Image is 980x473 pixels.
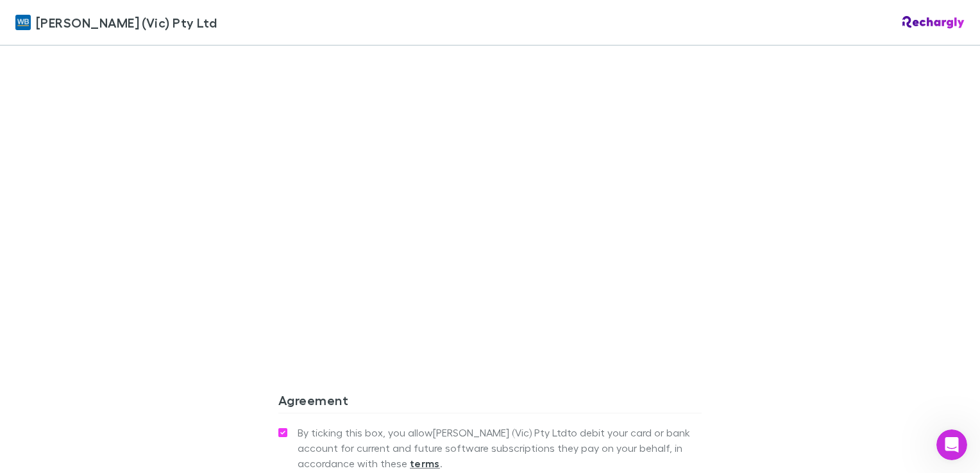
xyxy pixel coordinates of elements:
iframe: Secure address input frame [276,39,704,333]
h3: Agreement [278,392,702,413]
span: [PERSON_NAME] (Vic) Pty Ltd [36,13,217,32]
span: By ticking this box, you allow [PERSON_NAME] (Vic) Pty Ltd to debit your card or bank account for... [298,425,702,471]
img: William Buck (Vic) Pty Ltd's Logo [15,15,31,30]
strong: terms [410,457,440,470]
img: Rechargly Logo [902,16,965,29]
iframe: Intercom live chat [936,429,967,460]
